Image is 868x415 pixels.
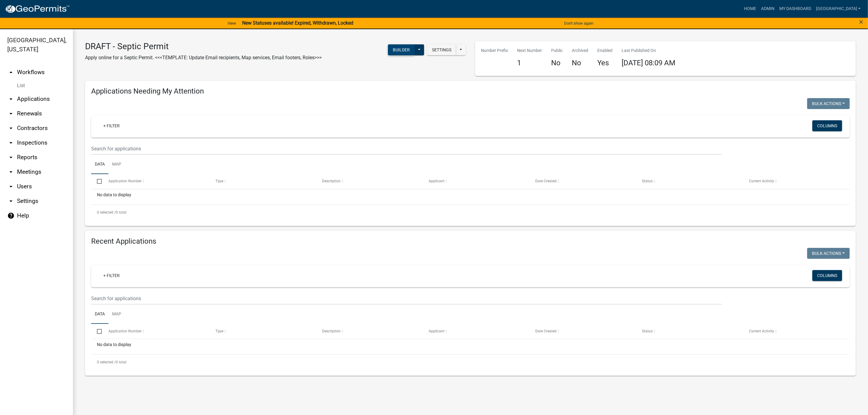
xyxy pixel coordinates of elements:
[530,174,636,189] datatable-header-cell: Date Created
[743,324,850,338] datatable-header-cell: Current Activity
[85,54,322,61] p: Apply online for a Septic Permit. <<<TEMPLATE: Update Email recipients, Map services, Email foote...
[91,142,722,155] input: Search for applications
[108,305,125,324] a: Map
[109,179,142,183] span: Application Number
[316,324,423,338] datatable-header-cell: Description
[91,305,108,324] a: Data
[7,139,15,146] i: arrow_drop_down
[316,174,423,189] datatable-header-cell: Description
[807,248,850,259] button: Bulk Actions
[215,329,223,333] span: Type
[642,329,653,333] span: Status
[7,154,15,161] i: arrow_drop_down
[108,155,125,174] a: Map
[103,174,209,189] datatable-header-cell: Application Number
[91,324,103,338] datatable-header-cell: Select
[814,3,863,15] a: [GEOGRAPHIC_DATA]
[572,47,588,54] p: Archived
[91,355,850,370] div: 0 total
[7,95,15,103] i: arrow_drop_down
[91,189,850,204] div: No data to display
[636,174,743,189] datatable-header-cell: Status
[7,110,15,117] i: arrow_drop_down
[517,47,542,54] p: Next Number
[759,3,777,15] a: Admin
[777,3,814,15] a: My Dashboard
[562,18,596,28] button: Don't show again
[322,329,341,333] span: Description
[97,360,116,364] span: 0 selected /
[7,183,15,190] i: arrow_drop_down
[91,292,722,305] input: Search for applications
[551,59,563,67] h4: No
[429,179,444,183] span: Applicant
[215,179,223,183] span: Type
[423,324,530,338] datatable-header-cell: Applicant
[7,212,15,219] i: help
[85,41,322,52] h3: DRAFT - Septic Permit
[749,329,774,333] span: Current Activity
[598,59,613,67] h4: Yes
[536,329,557,333] span: Date Created
[749,179,774,183] span: Current Activity
[572,59,588,67] h4: No
[743,174,850,189] datatable-header-cell: Current Activity
[210,324,316,338] datatable-header-cell: Type
[859,18,863,26] button: Close
[642,179,653,183] span: Status
[536,179,557,183] span: Date Created
[812,120,842,131] button: Columns
[807,98,850,109] button: Bulk Actions
[103,324,209,338] datatable-header-cell: Application Number
[91,155,108,174] a: Data
[427,44,456,55] button: Settings
[812,270,842,281] button: Columns
[97,210,116,214] span: 0 selected /
[91,339,850,354] div: No data to display
[210,174,316,189] datatable-header-cell: Type
[91,205,850,220] div: 0 total
[91,237,850,246] h4: Recent Applications
[481,47,508,54] p: Number Prefix
[859,18,863,26] span: ×
[7,197,15,205] i: arrow_drop_down
[636,324,743,338] datatable-header-cell: Status
[622,47,676,54] p: Last Published On
[423,174,530,189] datatable-header-cell: Applicant
[225,18,238,28] a: View
[517,59,542,67] h4: 1
[742,3,759,15] a: Home
[388,44,415,55] button: Builder
[622,59,676,67] span: [DATE] 08:09 AM
[91,174,103,189] datatable-header-cell: Select
[7,125,15,132] i: arrow_drop_down
[322,179,341,183] span: Description
[7,69,15,76] i: arrow_drop_up
[98,270,125,281] a: + Filter
[551,47,563,54] p: Public
[242,20,353,26] strong: New Statuses available! Expired, Withdrawn, Locked
[598,47,613,54] p: Enabled
[429,329,444,333] span: Applicant
[7,168,15,176] i: arrow_drop_down
[91,87,850,96] h4: Applications Needing My Attention
[98,120,125,131] a: + Filter
[109,329,142,333] span: Application Number
[530,324,636,338] datatable-header-cell: Date Created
